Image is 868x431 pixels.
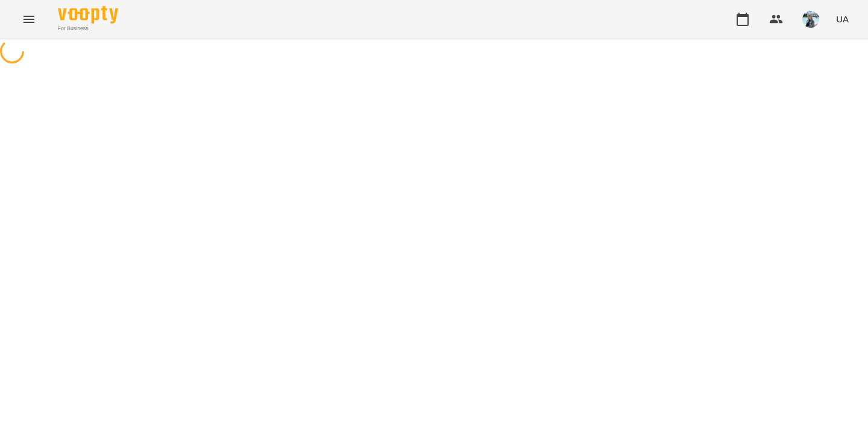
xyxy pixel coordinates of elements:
button: UA [831,8,854,30]
img: Voopty Logo [58,6,118,24]
img: 5f5d05e36eea6ba19bdf33a6aeece79a.jpg [802,11,819,28]
span: UA [836,13,849,25]
button: Menu [14,5,43,34]
span: For Business [58,25,118,33]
